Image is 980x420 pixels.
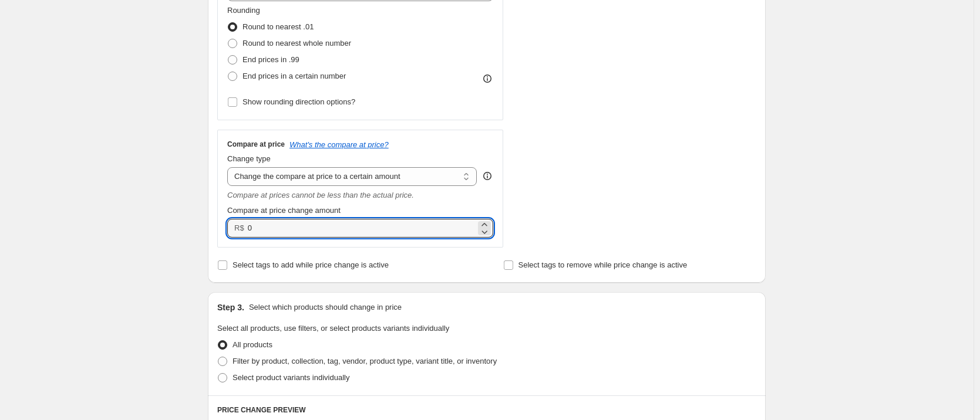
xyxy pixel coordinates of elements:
span: Select product variants individually [233,373,349,382]
input: 80.00 [248,219,476,238]
span: R$ [234,223,244,232]
span: Rounding [227,6,260,15]
i: Compare at prices cannot be less than the actual price. [227,191,414,199]
button: What's the compare at price? [289,140,389,149]
span: End prices in .99 [243,55,299,64]
span: Select tags to remove while price change is active [518,260,688,269]
span: All products [233,340,272,349]
h3: Compare at price [227,140,285,149]
span: Select all products, use filters, or select products variants individually [217,324,449,333]
h2: Step 3. [217,302,244,313]
span: Compare at price change amount [227,206,341,215]
p: Select which products should change in price [249,302,402,313]
span: Round to nearest whole number [243,39,351,48]
span: Select tags to add while price change is active [233,260,389,269]
span: Change type [227,154,271,163]
span: Filter by product, collection, tag, vendor, product type, variant title, or inventory [233,357,497,365]
h6: PRICE CHANGE PREVIEW [217,405,756,415]
span: Round to nearest .01 [243,22,314,31]
span: End prices in a certain number [243,72,346,80]
div: help [481,170,493,182]
span: Show rounding direction options? [243,97,355,106]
